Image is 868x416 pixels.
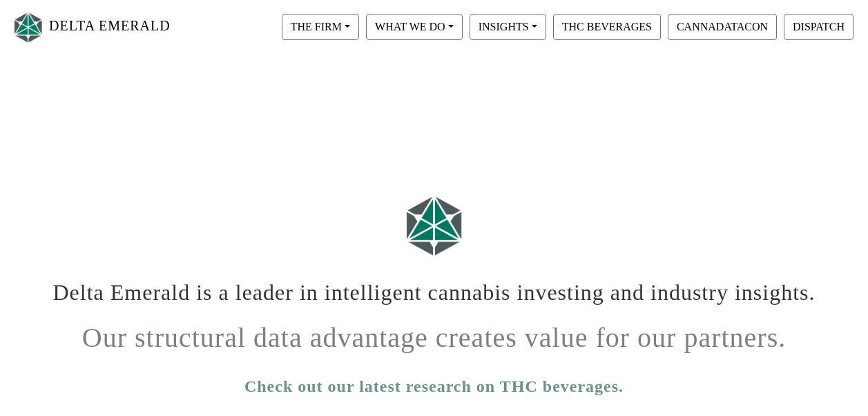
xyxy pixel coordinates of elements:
a: DISPATCH [780,20,857,32]
img: Logo [400,189,469,262]
button: INSIGHTS [470,14,546,40]
button: THE FIRM [282,14,359,40]
button: CANNADATACON [668,14,777,40]
img: Logo [11,9,46,46]
h1: Delta Emerald is a leader in intelligent cannabis investing and industry insights. [51,269,818,305]
a: DELTA EMERALD [11,6,171,49]
button: DISPATCH [784,14,853,40]
button: THC BEVERAGES [553,14,661,40]
a: THC BEVERAGES [550,20,664,32]
button: WHAT WE DO [366,14,463,40]
a: CANNADATACON [664,20,780,32]
a: Check out our latest research on THC beverages. [244,374,624,399]
h1: Our structural data advantage creates value for our partners. [51,311,818,354]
